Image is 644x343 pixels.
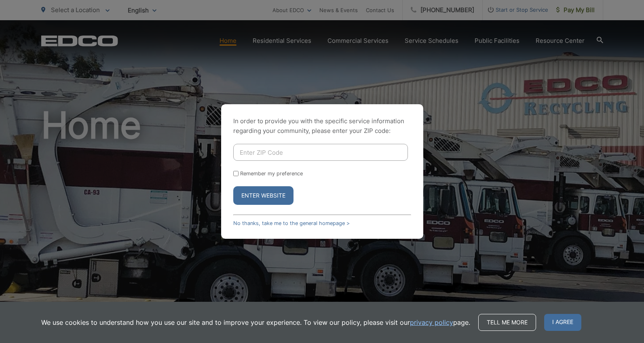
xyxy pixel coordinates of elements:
a: Tell me more [478,314,536,331]
input: Enter ZIP Code [233,144,408,161]
p: We use cookies to understand how you use our site and to improve your experience. To view our pol... [41,318,470,327]
a: privacy policy [410,318,453,327]
span: I agree [544,314,581,331]
a: No thanks, take me to the general homepage > [233,220,350,226]
p: In order to provide you with the specific service information regarding your community, please en... [233,116,411,136]
button: Enter Website [233,186,293,205]
label: Remember my preference [240,170,303,177]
